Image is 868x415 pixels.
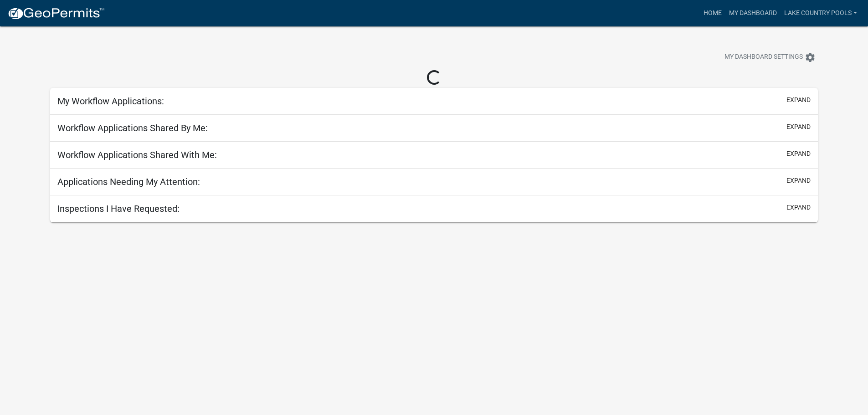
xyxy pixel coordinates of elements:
[786,203,811,212] button: expand
[725,5,781,22] a: My Dashboard
[57,123,208,133] h5: Workflow Applications Shared By Me:
[786,176,811,185] button: expand
[786,95,811,105] button: expand
[786,149,811,159] button: expand
[57,149,217,160] h5: Workflow Applications Shared With Me:
[724,52,803,63] span: My Dashboard Settings
[57,176,200,187] h5: Applications Needing My Attention:
[781,5,861,22] a: Lake Country Pools
[786,122,811,132] button: expand
[57,96,164,107] h5: My Workflow Applications:
[805,52,816,63] i: settings
[57,203,180,214] h5: Inspections I Have Requested:
[700,5,725,22] a: Home
[717,48,823,66] button: My Dashboard Settingssettings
